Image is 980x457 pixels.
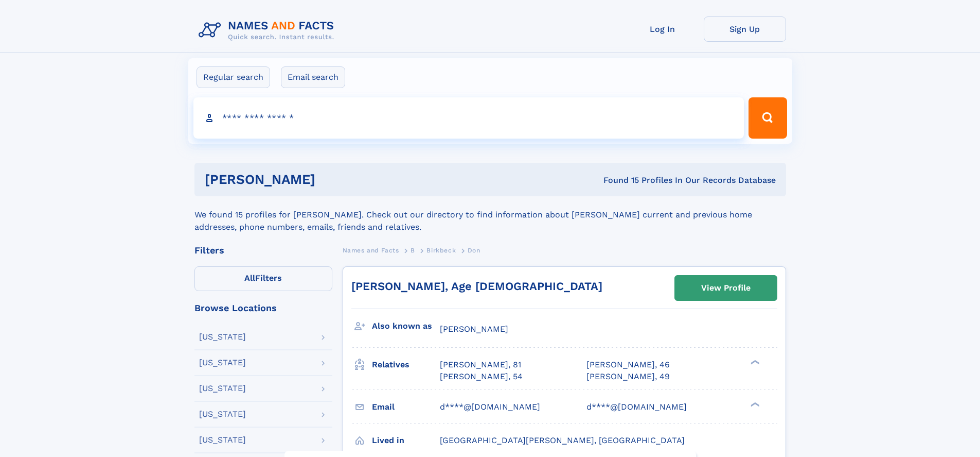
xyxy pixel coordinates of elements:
[372,432,440,449] h3: Lived in
[194,16,343,44] img: Logo Names and Facts
[343,244,399,257] a: Names and Facts
[199,384,246,393] div: [US_STATE]
[411,247,415,254] span: B
[197,66,270,88] label: Regular search
[440,371,523,382] a: [PERSON_NAME], 54
[426,247,456,254] span: Birkbeck
[440,435,685,445] span: [GEOGRAPHIC_DATA][PERSON_NAME], [GEOGRAPHIC_DATA]
[194,246,332,255] div: Filters
[748,401,760,408] div: ❯
[411,244,415,257] a: B
[281,66,345,88] label: Email search
[194,303,332,313] div: Browse Locations
[586,371,670,382] a: [PERSON_NAME], 49
[194,266,332,291] label: Filters
[468,247,480,254] span: Don
[199,410,246,418] div: [US_STATE]
[193,97,744,139] input: search input
[675,276,777,300] a: View Profile
[372,356,440,374] h3: Relatives
[749,97,787,139] button: Search Button
[199,359,246,367] div: [US_STATE]
[586,359,670,370] a: [PERSON_NAME], 46
[351,280,602,293] a: [PERSON_NAME], Age [DEMOGRAPHIC_DATA]
[194,196,786,233] div: We found 15 profiles for [PERSON_NAME]. Check out our directory to find information about [PERSON...
[426,244,456,257] a: Birkbeck
[244,273,255,283] span: All
[701,276,751,300] div: View Profile
[459,175,776,186] div: Found 15 Profiles In Our Records Database
[205,173,459,186] h1: [PERSON_NAME]
[748,359,760,366] div: ❯
[440,324,508,334] span: [PERSON_NAME]
[704,16,786,42] a: Sign Up
[621,16,704,42] a: Log In
[372,398,440,416] h3: Email
[199,333,246,341] div: [US_STATE]
[372,317,440,335] h3: Also known as
[199,436,246,444] div: [US_STATE]
[440,359,521,370] a: [PERSON_NAME], 81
